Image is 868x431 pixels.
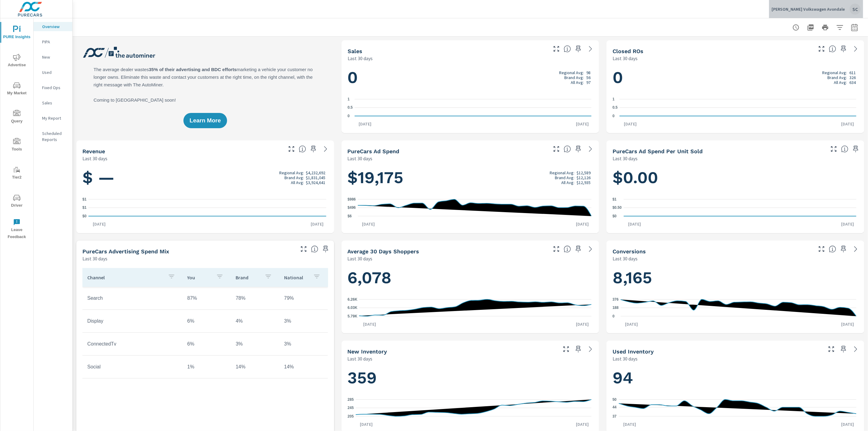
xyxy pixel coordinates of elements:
button: "Export Report to PDF" [805,21,817,34]
p: All Avg: [834,80,847,85]
h5: Closed ROs [613,48,643,54]
td: 3% [279,336,328,352]
text: 0.5 [348,106,353,110]
td: 6% [183,336,231,352]
a: See more details in report [851,344,861,354]
td: 3% [231,336,279,352]
text: 0 [613,314,615,318]
p: My Report [42,115,67,121]
a: See more details in report [321,144,331,154]
a: See more details in report [851,44,861,54]
p: Last 30 days [613,55,638,62]
button: Apply Filters [834,21,846,34]
p: Brand Avg: [555,175,574,180]
p: Channel [87,274,163,281]
span: Save this to your personalized report [839,44,848,54]
span: A rolling 30 day total of daily Shoppers on the dealership website, averaged over the selected da... [564,245,571,253]
p: Regional Avg: [559,70,584,75]
button: Learn More [183,113,227,128]
button: Make Fullscreen [552,44,561,54]
div: PIPA [34,37,72,46]
h5: PureCars Ad Spend [348,148,400,154]
span: Total sales revenue over the selected date range. [Source: This data is sourced from the dealer’s... [299,145,306,153]
text: 205 [348,414,354,418]
p: [DATE] [619,421,640,427]
h5: New Inventory [348,348,387,355]
span: This table looks at how you compare to the amount of budget you spend per channel as opposed to y... [311,245,318,253]
p: Scheduled Reports [42,130,67,143]
span: Leave Feedback [2,219,31,241]
text: 5.79K [348,314,357,318]
text: 37 [613,414,617,418]
div: Scheduled Reports [34,129,72,144]
h1: 0 [348,67,593,88]
td: 14% [231,359,279,375]
span: The number of dealer-specified goals completed by a visitor. [Source: This data is provided by th... [829,245,836,253]
p: [DATE] [837,421,858,427]
h5: Conversions [613,248,646,255]
td: 6% [183,313,231,329]
h1: $ — [82,167,328,188]
p: Regional Avg: [822,70,847,75]
div: Sales [34,98,72,107]
p: 97 [586,80,591,85]
text: 50 [613,397,617,402]
td: Search [82,291,183,306]
p: Brand Avg: [827,75,847,80]
h5: PureCars Ad Spend Per Unit Sold [613,148,703,154]
button: Make Fullscreen [817,244,826,254]
button: Make Fullscreen [552,244,561,254]
span: Learn More [190,118,221,123]
button: Make Fullscreen [552,144,561,154]
text: 6.26K [348,297,357,302]
text: 0.5 [613,106,618,110]
td: Social [82,359,183,375]
h1: 8,165 [613,267,858,288]
p: Last 30 days [82,255,107,262]
p: PIPA [42,39,67,45]
p: You [187,274,212,281]
p: [DATE] [572,421,593,427]
span: PURE Insights [2,26,31,41]
text: 0 [348,114,350,118]
button: Make Fullscreen [299,244,309,254]
p: $12,126 [577,175,591,180]
div: Fixed Ops [34,83,72,92]
p: [DATE] [837,221,858,227]
a: See more details in report [586,244,595,254]
p: Fixed Ops [42,85,67,91]
button: Make Fullscreen [287,144,296,154]
p: [DATE] [837,121,858,127]
td: Display [82,313,183,329]
button: Make Fullscreen [561,344,571,354]
text: 44 [613,405,617,409]
text: 1 [613,97,615,101]
span: Save this to your personalized report [321,244,331,254]
p: $12,935 [577,180,591,185]
span: Driver [2,194,31,209]
p: Overview [42,24,67,30]
p: National [284,274,308,281]
h1: $0.00 [613,167,858,188]
p: All Avg: [561,180,574,185]
td: 3% [279,313,328,329]
p: $3,924,641 [306,180,326,185]
text: 6.03K [348,306,357,310]
text: $1 [82,197,87,201]
span: Number of vehicles sold by the dealership over the selected date range. [Source: This data is sou... [564,45,571,53]
p: [DATE] [355,121,376,127]
p: [DATE] [572,121,593,127]
p: All Avg: [291,180,304,185]
span: Save this to your personalized report [309,144,318,154]
div: Used [34,68,72,77]
span: Save this to your personalized report [573,144,583,154]
text: 1 [348,97,350,101]
button: Make Fullscreen [826,344,836,354]
div: My Report [34,114,72,123]
td: 78% [231,291,279,306]
h1: $19,175 [348,167,593,188]
td: ConnectedTv [82,336,183,352]
text: $6 [348,214,352,218]
text: 245 [348,406,354,410]
h5: Sales [348,48,362,54]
